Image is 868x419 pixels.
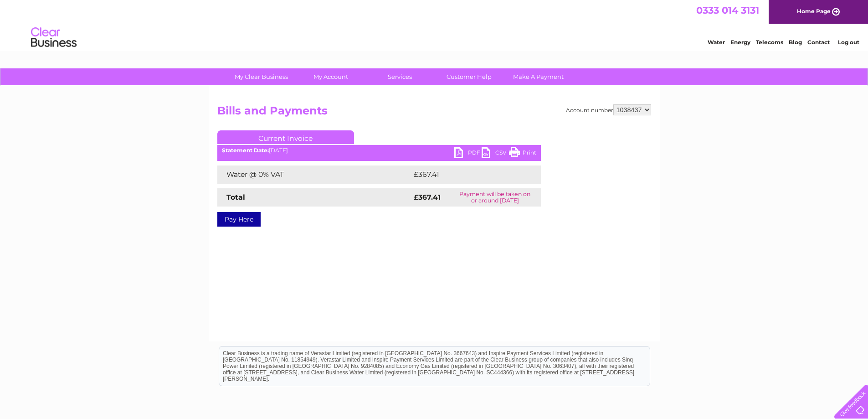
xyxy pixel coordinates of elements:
a: My Clear Business [224,68,299,85]
a: Water [708,39,725,46]
a: My Account [293,68,368,85]
a: CSV [482,147,509,160]
strong: Total [226,193,245,202]
a: Blog [789,39,802,46]
a: 0333 014 3131 [696,5,759,16]
a: Telecoms [756,39,783,46]
a: Services [362,68,437,85]
td: Payment will be taken on or around [DATE] [449,188,541,207]
a: Customer Help [431,68,507,85]
td: £367.41 [411,166,524,184]
a: Pay Here [217,212,261,227]
a: Log out [838,39,859,46]
img: logo.png [31,24,77,52]
strong: £367.41 [414,193,441,202]
div: Account number [566,104,651,115]
td: Water @ 0% VAT [217,166,411,184]
a: Energy [730,39,750,46]
a: Current Invoice [217,130,354,144]
a: Print [509,147,536,160]
a: Make A Payment [501,68,576,85]
a: PDF [454,147,482,160]
div: Clear Business is a trading name of Verastar Limited (registered in [GEOGRAPHIC_DATA] No. 3667643... [219,5,650,44]
a: Contact [807,39,830,46]
h2: Bills and Payments [217,104,651,122]
div: [DATE] [217,147,541,154]
b: Statement Date: [222,147,269,154]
